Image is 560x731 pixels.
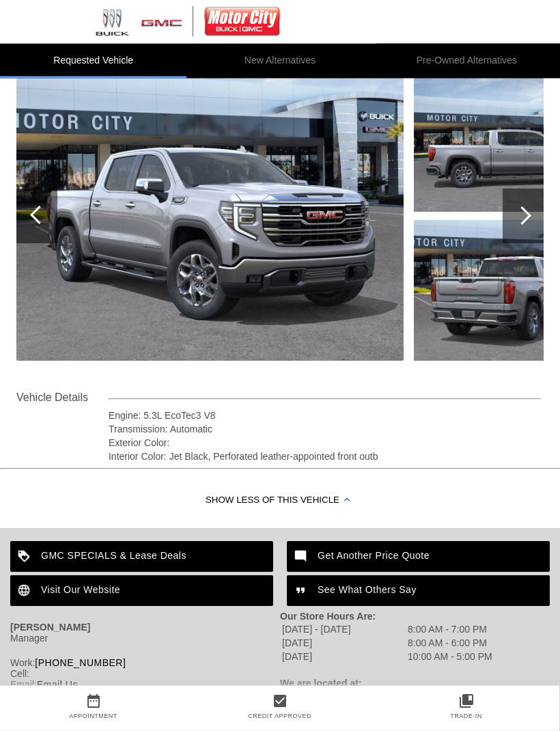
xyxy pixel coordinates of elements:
div: Exterior Color: [109,437,541,450]
img: ic_language_white_24dp_2x.png [10,576,41,607]
a: collections_bookmark [373,693,559,709]
a: Trade-In [450,713,482,719]
td: 10:00 AM - 5:00 PM [407,651,493,663]
div: Work: [10,658,280,669]
strong: [PERSON_NAME] [10,622,90,633]
a: Visit Our Website [10,576,273,607]
img: f032bb1da6b4bc445b555f11c2aacf02x.jpg [16,72,404,361]
img: ic_format_quote_white_24dp_2x.png [287,576,318,607]
div: Cell: [10,669,280,680]
img: ic_mode_comment_white_24dp_2x.png [287,542,318,573]
a: Email Us [37,680,78,691]
a: [PHONE_NUMBER] [35,658,126,669]
td: [DATE] [281,651,406,663]
div: Interior Color: Jet Black, Perforated leather-appointed front outb [109,450,541,464]
td: 8:00 AM - 6:00 PM [407,637,493,650]
li: New Alternatives [186,44,373,79]
td: [DATE] - [DATE] [281,624,406,636]
div: Manager [10,633,280,644]
a: See What Others Say [287,576,550,607]
td: [DATE] [281,637,406,650]
a: Get Another Price Quote [287,542,550,573]
strong: We are located at: [280,678,362,689]
a: Credit Approved [248,713,311,719]
a: Appointment [69,713,117,719]
li: Pre-Owned Alternatives [374,44,560,79]
div: Transmission: Automatic [109,423,541,437]
td: 8:00 AM - 7:00 PM [407,624,493,636]
div: Vehicle Details [16,390,109,406]
div: Email: [10,680,280,691]
img: ic_loyalty_white_24dp_2x.png [10,542,41,573]
a: check_box [186,693,373,709]
strong: Our Store Hours Are: [280,611,376,622]
a: GMC SPECIALS & Lease Deals [10,542,273,573]
div: Engine: 5.3L EcoTec3 V8 [109,409,541,423]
